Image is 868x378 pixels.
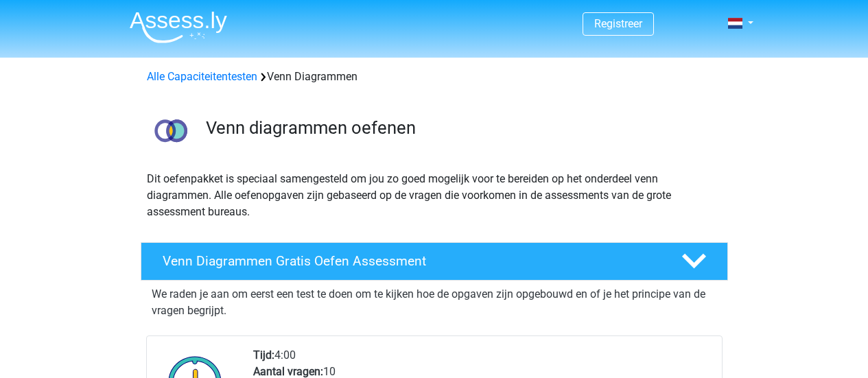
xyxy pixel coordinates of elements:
a: Venn Diagrammen Gratis Oefen Assessment [135,242,734,281]
a: Registreer [594,17,642,30]
b: Aantal vragen: [253,365,323,378]
a: Alle Capaciteitentesten [147,70,257,83]
h3: Venn diagrammen oefenen [206,117,717,139]
p: Dit oefenpakket is speciaal samengesteld om jou zo goed mogelijk voor te bereiden op het onderdee... [147,171,722,220]
img: Assessly [130,11,227,43]
div: Venn Diagrammen [141,69,727,85]
img: venn diagrammen [141,102,200,160]
h4: Venn Diagrammen Gratis Oefen Assessment [163,253,659,269]
p: We raden je aan om eerst een test te doen om te kijken hoe de opgaven zijn opgebouwd en of je het... [152,286,717,319]
b: Tijd: [253,349,274,362]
